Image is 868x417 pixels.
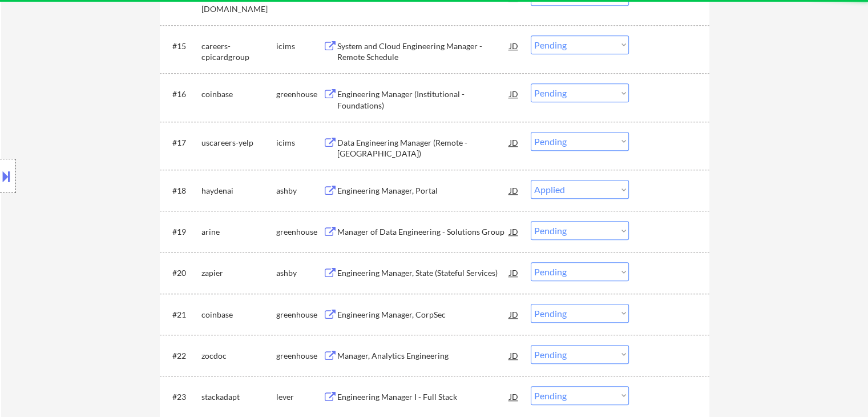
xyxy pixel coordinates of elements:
[276,309,323,320] div: greenhouse
[201,89,276,100] div: coinbase
[201,267,276,279] div: zapier
[172,391,192,403] div: #23
[276,89,323,100] div: greenhouse
[508,132,520,153] div: JD
[337,89,510,111] div: Engineering Manager (Institutional - Foundations)
[276,137,323,149] div: icims
[201,350,276,362] div: zocdoc
[508,386,520,407] div: JD
[337,267,510,279] div: Engineering Manager, State (Stateful Services)
[276,41,323,52] div: icims
[172,350,192,362] div: #22
[508,345,520,366] div: JD
[508,304,520,324] div: JD
[337,350,510,362] div: Manager, Analytics Engineering
[337,309,510,320] div: Engineering Manager, CorpSec
[201,185,276,197] div: haydenai
[276,226,323,238] div: greenhouse
[508,221,520,242] div: JD
[337,391,510,403] div: Engineering Manager I - Full Stack
[337,41,510,63] div: System and Cloud Engineering Manager - Remote Schedule
[201,391,276,403] div: stackadapt
[508,180,520,201] div: JD
[276,350,323,362] div: greenhouse
[337,185,510,197] div: Engineering Manager, Portal
[201,41,276,63] div: careers-cpicardgroup
[337,137,510,159] div: Data Engineering Manager (Remote - [GEOGRAPHIC_DATA])
[337,226,510,238] div: Manager of Data Engineering - Solutions Group
[508,262,520,283] div: JD
[172,41,192,52] div: #15
[172,309,192,320] div: #21
[508,35,520,56] div: JD
[201,137,276,149] div: uscareers-yelp
[276,185,323,197] div: ashby
[201,226,276,238] div: arine
[508,83,520,104] div: JD
[276,391,323,403] div: lever
[276,267,323,279] div: ashby
[201,309,276,320] div: coinbase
